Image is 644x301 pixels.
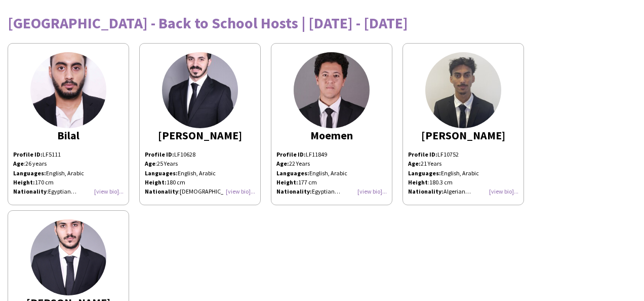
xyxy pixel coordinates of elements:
span: : [13,160,25,167]
b: Nationality: [276,187,312,195]
strong: Profile ID: [145,150,174,158]
strong: Languages: [13,169,46,177]
img: thumb-659d4d42d26dd.jpeg [162,52,238,128]
b: Languages: [408,169,441,177]
strong: Height: [145,178,167,186]
p: LF11849 [276,150,387,159]
b: Profile ID: [408,150,437,158]
span: : [408,178,429,186]
span: 25 Years [157,160,178,167]
span: : [145,187,180,195]
p: LF10628 [145,150,255,159]
b: Height [408,178,428,186]
img: thumb-66faac25be7cb.jpg [294,52,370,128]
div: [GEOGRAPHIC_DATA] - Back to School Hosts | [DATE] - [DATE] [8,15,636,30]
strong: Languages: [145,169,178,177]
span: Egyptian [312,187,340,195]
b: Nationality: [408,187,444,195]
span: : [145,160,157,167]
p: English, Arabic 180 cm [145,169,255,187]
b: Age [145,160,155,167]
p: English, Arabic [408,169,518,178]
span: 22 Years [289,160,310,167]
b: Age: [408,160,421,167]
img: thumb-54073f10-5bee-48fd-848d-6df4be37a33f.jpg [30,219,106,295]
div: Bilal [13,131,124,140]
p: English, Arabic 170 cm [13,169,124,187]
div: [PERSON_NAME] [145,131,255,140]
b: Age [13,160,24,167]
strong: Languages: [276,169,309,177]
strong: Profile ID: [13,150,43,158]
img: thumb-66e8659055708.jpeg [425,52,501,128]
p: English, Arabic 177 cm [276,159,387,187]
p: LF10752 [408,150,518,159]
p: LF5111 [13,150,124,159]
b: Nationality [145,187,178,195]
span: Algerian [444,187,471,195]
span: 26 years [25,160,47,167]
b: Nationality [13,187,47,195]
img: thumb-166344793663263380b7e36.jpg [30,52,106,128]
span: : [13,187,48,195]
span: Egyptian [48,187,76,195]
div: [PERSON_NAME] [408,131,518,140]
strong: Profile ID: [276,150,306,158]
strong: Height: [276,178,298,186]
span: 21 Years [421,160,441,167]
span: [DEMOGRAPHIC_DATA] [180,187,246,195]
strong: Height: [13,178,35,186]
div: Moemen [276,131,387,140]
span: 180.3 cm [429,178,453,186]
b: Age: [276,160,289,167]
